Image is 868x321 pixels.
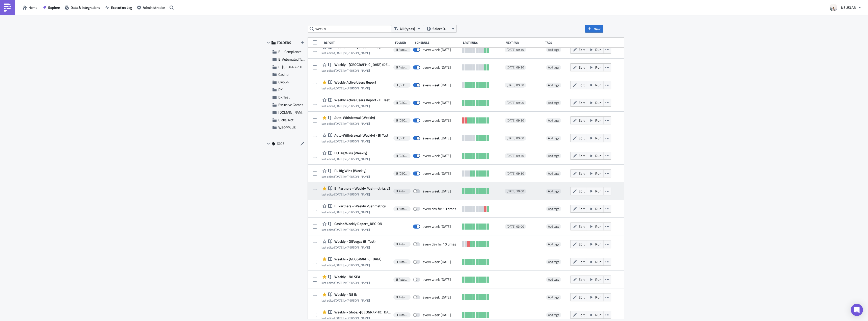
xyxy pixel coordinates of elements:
span: Auto-Withdrawal (Weekly) - BI Test [333,133,388,138]
span: Add tags [546,242,561,247]
button: Edit [570,46,587,54]
button: New [585,25,603,33]
time: 2025-07-11T20:22:01Z [335,157,344,161]
span: [DATE] 09:00 [507,101,524,105]
span: Add tags [548,295,559,300]
span: Run [595,294,602,300]
div: every week on Monday [423,189,451,193]
span: Edit [579,294,585,300]
div: every week on Monday [423,118,451,123]
time: 2025-08-06T21:00:53Z [335,51,344,55]
span: Add tags [546,100,561,105]
button: Run [587,169,604,177]
div: every week on Monday [423,224,451,229]
span: Run [595,171,602,176]
div: last edited by [PERSON_NAME] [321,69,391,72]
time: 2025-07-11T20:03:57Z [335,139,344,144]
button: Edit [570,81,587,89]
button: Run [587,276,604,283]
span: Add tags [548,242,559,246]
span: Run [595,206,602,211]
span: Weekly Active Users Report [333,80,376,85]
img: Avatar [829,3,838,12]
span: Run [595,259,602,264]
span: TAGS [277,141,285,146]
div: every week on Monday [423,154,451,158]
span: [DATE] 09:30 [507,171,524,176]
a: Execution Log [103,4,134,11]
span: [DATE] 09:30 [507,48,524,52]
span: BI Partners - Weekly Pushmetrics v2 [333,186,390,191]
span: Edit [579,47,585,52]
button: Run [587,205,604,213]
div: every day for 10 times [423,242,456,246]
span: FOLDERS [277,40,291,45]
button: All (types) [391,25,424,33]
span: Run [595,47,602,52]
span: Add tags [546,153,561,158]
span: Edit [579,206,585,211]
time: 2025-08-06T20:59:05Z [335,68,344,73]
span: Add tags [546,189,561,194]
img: PushMetrics [4,4,12,12]
span: BI Automated Tableau Reporting [395,313,409,317]
span: Add tags [548,47,559,52]
button: Run [587,223,604,230]
span: Add tags [548,224,559,229]
div: last edited by [PERSON_NAME] [321,86,376,90]
div: last edited by [PERSON_NAME] [321,228,382,232]
div: last edited by [PERSON_NAME] [321,263,382,267]
span: Add tags [546,259,561,264]
div: every week on Monday [423,65,451,70]
a: Data & Integrations [62,4,103,11]
button: Run [587,81,604,89]
span: Add tags [548,153,559,158]
span: BI Partners - Weekly Pushmetrics v2 (BI Test) [333,204,391,208]
span: [DATE] 09:30 [507,65,524,69]
span: Run [595,153,602,158]
span: Run [595,82,602,88]
span: Edit [579,188,585,194]
span: Add tags [548,118,559,123]
span: Weekly - Japan [333,257,382,261]
span: Add tags [548,65,559,70]
input: Search Reports [308,25,391,33]
span: Add tags [548,189,559,193]
span: [DATE] 09:30 [507,83,524,87]
span: Edit [579,241,585,247]
span: Casino [278,72,288,77]
div: last edited by [PERSON_NAME] [321,192,390,196]
time: 2025-07-04T13:59:59Z [335,192,344,197]
span: [DATE] 09:30 [507,118,524,122]
time: 2025-05-08T15:20:07Z [335,263,344,267]
span: Add tags [546,65,561,70]
span: New [593,26,601,32]
div: every week on Monday [423,260,451,264]
time: 2025-04-29T17:23:40Z [335,316,344,320]
span: [DATE] 09:30 [507,154,524,158]
span: Select Owner [432,26,449,32]
time: 2025-07-11T20:02:06Z [335,121,344,126]
span: Global Noti [278,117,294,122]
button: Edit [570,116,587,124]
button: Select Owner [424,25,457,33]
button: Run [587,99,604,107]
a: Explore [40,4,62,11]
div: every week on Monday [423,295,451,300]
span: BI Automated Tableau Reporting [395,242,409,246]
div: every week on Monday [423,277,451,282]
div: last edited by [PERSON_NAME] [321,157,370,161]
span: DX [278,87,283,92]
span: Add tags [548,277,559,282]
button: Run [587,46,604,54]
span: Add tags [548,312,559,317]
span: BI - Compliance [278,49,302,54]
span: Add tags [548,136,559,140]
button: Edit [570,311,587,319]
div: every week on Monday [423,313,451,317]
span: BI Automated Tableau Reporting [395,189,409,193]
div: last edited by [PERSON_NAME] [321,245,375,249]
button: Run [587,116,604,124]
div: Report [324,41,393,44]
time: 2025-05-20T19:05:24Z [335,210,344,214]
